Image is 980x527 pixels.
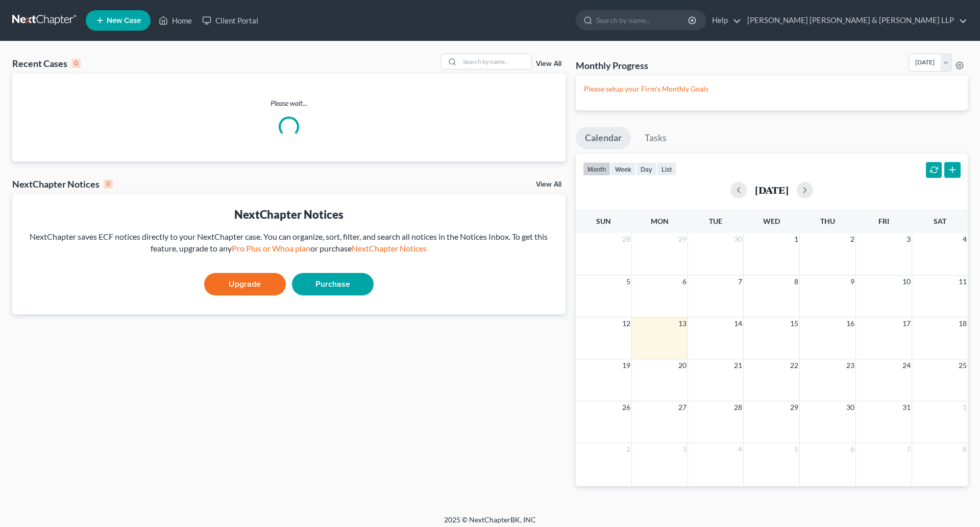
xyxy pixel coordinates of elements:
[621,401,631,414] span: 26
[901,276,912,288] span: 10
[621,233,631,245] span: 28
[958,359,968,372] span: 25
[625,276,631,288] span: 5
[733,359,743,372] span: 21
[742,11,967,30] a: [PERSON_NAME] [PERSON_NAME] & [PERSON_NAME] LLP
[958,276,968,288] span: 11
[536,181,561,188] a: View All
[677,359,688,372] span: 20
[596,11,690,30] input: Search by name...
[763,217,780,225] span: Wed
[610,162,636,176] button: week
[789,401,799,414] span: 29
[677,317,688,330] span: 13
[962,443,968,455] span: 8
[232,243,310,253] a: Pro Plus or Whoa plan
[677,401,688,414] span: 27
[536,60,561,67] a: View All
[878,217,889,225] span: Fri
[755,185,789,195] h2: [DATE]
[849,276,855,288] span: 9
[905,233,912,245] span: 3
[352,243,427,253] a: NextChapter Notices
[584,84,960,94] p: Please setup your Firm's Monthly Goals
[849,233,855,245] span: 2
[576,127,631,149] a: Calendar
[709,217,722,225] span: Tue
[657,162,676,176] button: list
[460,54,531,69] input: Search by name...
[845,317,855,330] span: 16
[793,233,799,245] span: 1
[901,401,912,414] span: 31
[154,11,197,30] a: Home
[789,317,799,330] span: 15
[962,233,968,245] span: 4
[849,443,855,455] span: 6
[104,179,113,189] div: 0
[621,359,631,372] span: 19
[845,401,855,414] span: 30
[905,443,912,455] span: 7
[737,276,743,288] span: 7
[793,443,799,455] span: 5
[107,17,141,25] span: New Case
[901,317,912,330] span: 17
[733,401,743,414] span: 28
[962,401,968,414] span: 1
[204,273,286,295] a: Upgrade
[681,276,688,288] span: 6
[20,207,557,222] div: NextChapter Notices
[635,127,676,149] a: Tasks
[596,217,611,225] span: Sun
[12,57,81,70] div: Recent Cases
[12,178,113,190] div: NextChapter Notices
[583,162,610,176] button: month
[636,162,657,176] button: day
[707,11,741,30] a: Help
[20,231,557,255] div: NextChapter saves ECF notices directly to your NextChapter case. You can organize, sort, filter, ...
[934,217,946,225] span: Sat
[820,217,835,225] span: Thu
[576,59,648,72] h3: Monthly Progress
[789,359,799,372] span: 22
[677,233,688,245] span: 29
[621,317,631,330] span: 12
[71,59,81,68] div: 0
[793,276,799,288] span: 8
[733,233,743,245] span: 30
[681,443,688,455] span: 3
[901,359,912,372] span: 24
[958,317,968,330] span: 18
[197,11,263,30] a: Client Portal
[845,359,855,372] span: 23
[12,98,566,108] p: Please wait...
[292,273,374,295] a: Purchase
[651,217,669,225] span: Mon
[737,443,743,455] span: 4
[733,317,743,330] span: 14
[625,443,631,455] span: 2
